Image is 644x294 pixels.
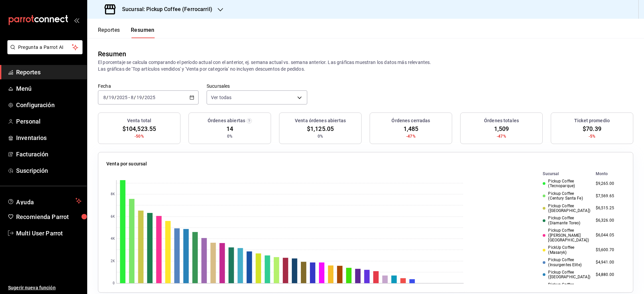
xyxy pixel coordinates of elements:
[111,193,115,196] text: 8K
[589,133,595,139] span: -5%
[114,95,116,100] span: /
[113,282,115,285] text: 0
[16,197,73,205] span: Ayuda
[484,117,519,124] h3: Órdenes totales
[211,94,231,101] span: Ver todas
[494,124,509,133] span: 1,509
[593,256,625,269] td: $4,941.00
[227,133,232,139] span: 0%
[7,40,83,54] button: Pregunta a Parrot AI
[207,84,307,88] label: Sucursales
[74,17,79,23] button: open_drawer_menu
[111,260,115,263] text: 2K
[532,170,593,177] th: Sucursal
[543,228,590,242] div: Pickup Coffee ([PERSON_NAME][GEOGRAPHIC_DATA])
[307,124,334,133] span: $1,125.05
[128,95,130,100] span: -
[106,95,108,100] span: /
[295,117,346,124] h3: Venta órdenes abiertas
[593,269,625,281] td: $4,880.00
[593,214,625,227] td: $6,326.00
[593,281,625,293] td: $4,614.85
[106,160,147,167] p: Venta por sucursal
[144,95,156,100] input: ----
[136,95,142,100] input: --
[497,133,506,139] span: -47%
[226,124,233,133] span: 14
[16,117,82,126] span: Personal
[108,95,114,100] input: --
[16,68,82,77] span: Reportes
[16,212,82,221] span: Recomienda Parrot
[98,27,155,38] div: navigation tabs
[16,100,82,109] span: Configuración
[574,117,610,124] h3: Ticket promedio
[111,215,115,219] text: 6K
[543,204,590,213] div: Pickup Coffee ([GEOGRAPHIC_DATA])
[130,95,134,100] input: --
[117,5,212,13] h3: Sucursal: Pickup Coffee (Ferrocarril)
[583,124,601,133] span: $70.39
[98,27,120,38] button: Reportes
[208,117,245,124] h3: Órdenes abiertas
[593,244,625,256] td: $5,600.70
[593,177,625,190] td: $9,265.00
[16,150,82,159] span: Facturación
[127,117,151,124] h3: Venta total
[111,237,115,241] text: 4K
[16,84,82,93] span: Menú
[98,59,633,72] p: El porcentaje se calcula comparando el período actual con el anterior, ej. semana actual vs. sema...
[404,124,419,133] span: 1,485
[98,49,126,59] div: Resumen
[543,270,590,280] div: Pickup Coffee ([GEOGRAPHIC_DATA])
[134,95,136,100] span: /
[543,179,590,189] div: Pickup Coffee (Tecnoparque)
[116,95,128,100] input: ----
[391,117,430,124] h3: Órdenes cerradas
[103,95,106,100] input: --
[593,227,625,244] td: $6,044.05
[16,133,82,142] span: Inventarios
[8,284,82,291] span: Sugerir nueva función
[318,133,323,139] span: 0%
[5,49,83,56] a: Pregunta a Parrot AI
[593,202,625,215] td: $6,515.25
[142,95,144,100] span: /
[135,133,144,139] span: -50%
[543,282,590,292] div: Pickup Coffee ([PERSON_NAME])
[98,84,199,88] label: Fecha
[16,229,82,238] span: Multi User Parrot
[131,27,155,38] button: Resumen
[16,166,82,175] span: Suscripción
[543,258,590,267] div: Pickup Coffee (Insurgentes Elite)
[593,190,625,202] td: $7,569.65
[122,124,156,133] span: $104,523.55
[18,44,72,51] span: Pregunta a Parrot AI
[543,191,590,201] div: Pickup Coffee (Century Santa Fe)
[543,245,590,255] div: PickUp Coffee (Masaryk)
[593,170,625,177] th: Monto
[543,216,590,225] div: Pickup Coffee (Diamante Toreo)
[406,133,416,139] span: -47%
